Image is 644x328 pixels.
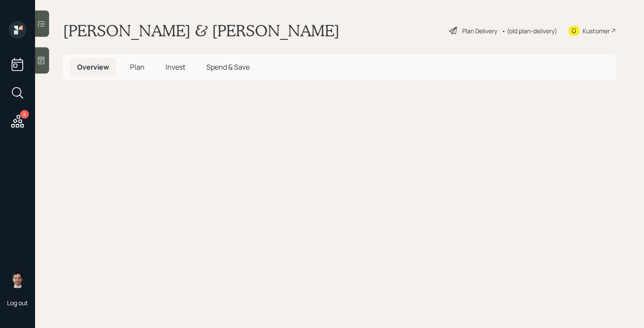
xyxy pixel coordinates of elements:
div: 6 [20,110,29,119]
img: jonah-coleman-headshot.png [9,271,26,288]
h1: [PERSON_NAME] & [PERSON_NAME] [63,21,340,40]
div: • (old plan-delivery) [502,26,557,35]
span: Overview [77,62,109,72]
div: Plan Delivery [462,26,497,35]
span: Plan [130,62,145,72]
span: Invest [166,62,185,72]
span: Spend & Save [206,62,250,72]
div: Kustomer [583,26,610,35]
div: Log out [7,299,28,307]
